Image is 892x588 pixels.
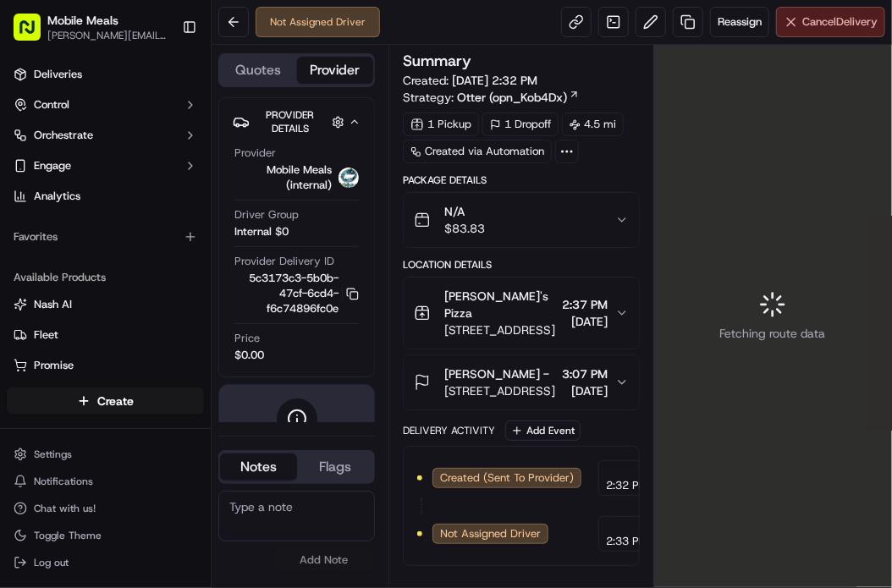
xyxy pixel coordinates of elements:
[297,57,374,84] button: Provider
[404,355,639,409] button: [PERSON_NAME] -[STREET_ADDRESS]3:07 PM[DATE]
[403,72,537,89] span: Created:
[14,297,197,312] a: Nash AI
[7,387,204,415] button: Create
[34,189,80,204] span: Analytics
[7,551,204,574] button: Log out
[234,224,289,239] span: Internal $0
[234,348,264,363] span: $0.00
[440,526,541,541] span: Not Assigned Driver
[562,113,624,136] div: 4.5 mi
[563,313,608,330] span: [DATE]
[34,502,96,515] span: Chat with us!
[403,258,640,272] div: Location Details
[339,168,359,188] img: MM.png
[776,7,885,37] button: CancelDelivery
[97,393,134,409] span: Create
[720,325,826,342] span: Fetching route data
[7,352,204,379] button: Promise
[7,497,204,520] button: Chat with us!
[444,365,549,382] span: [PERSON_NAME] -
[606,534,671,549] span: 2:33 PM EDT
[7,152,204,179] button: Engage
[34,358,74,373] span: Promise
[7,524,204,547] button: Toggle Theme
[452,73,537,88] span: [DATE] 2:32 PM
[47,12,118,29] button: Mobile Meals
[34,529,102,542] span: Toggle Theme
[7,442,204,466] button: Settings
[34,297,72,312] span: Nash AI
[34,448,72,461] span: Settings
[444,382,555,399] span: [STREET_ADDRESS]
[234,146,276,161] span: Provider
[7,183,204,210] a: Analytics
[403,113,479,136] div: 1 Pickup
[403,53,471,69] h3: Summary
[7,61,204,88] a: Deliveries
[444,203,485,220] span: N/A
[233,105,361,139] button: Provider Details
[234,331,260,346] span: Price
[440,470,574,486] span: Created (Sent To Provider)
[606,478,671,493] span: 2:32 PM EDT
[266,108,314,135] span: Provider Details
[444,321,556,338] span: [STREET_ADDRESS]
[710,7,769,37] button: Reassign
[14,358,197,373] a: Promise
[34,158,71,173] span: Engage
[7,223,204,250] div: Favorites
[444,220,485,237] span: $83.83
[482,113,559,136] div: 1 Dropoff
[7,264,204,291] div: Available Products
[7,7,175,47] button: Mobile Meals[PERSON_NAME][EMAIL_ADDRESS][DOMAIN_NAME]
[220,453,297,481] button: Notes
[7,91,204,118] button: Control
[7,321,204,349] button: Fleet
[802,14,878,30] span: Cancel Delivery
[34,67,82,82] span: Deliveries
[444,288,556,321] span: [PERSON_NAME]'s Pizza
[718,14,762,30] span: Reassign
[14,327,197,343] a: Fleet
[403,140,552,163] a: Created via Automation
[505,420,581,441] button: Add Event
[234,271,359,316] button: 5c3173c3-5b0b-47cf-6cd4-f6c74896fc0e
[457,89,567,106] span: Otter (opn_Kob4Dx)
[34,97,69,113] span: Control
[34,556,69,569] span: Log out
[457,89,580,106] a: Otter (opn_Kob4Dx)
[563,296,608,313] span: 2:37 PM
[404,193,639,247] button: N/A$83.83
[234,254,334,269] span: Provider Delivery ID
[34,128,93,143] span: Orchestrate
[563,365,608,382] span: 3:07 PM
[220,57,297,84] button: Quotes
[403,173,640,187] div: Package Details
[7,122,204,149] button: Orchestrate
[7,470,204,493] button: Notifications
[297,453,374,481] button: Flags
[404,278,639,349] button: [PERSON_NAME]'s Pizza[STREET_ADDRESS]2:37 PM[DATE]
[7,291,204,318] button: Nash AI
[34,327,58,343] span: Fleet
[47,29,168,42] button: [PERSON_NAME][EMAIL_ADDRESS][DOMAIN_NAME]
[34,475,93,488] span: Notifications
[403,89,580,106] div: Strategy:
[563,382,608,399] span: [DATE]
[403,424,495,437] div: Delivery Activity
[234,162,332,193] span: Mobile Meals (internal)
[234,207,299,223] span: Driver Group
